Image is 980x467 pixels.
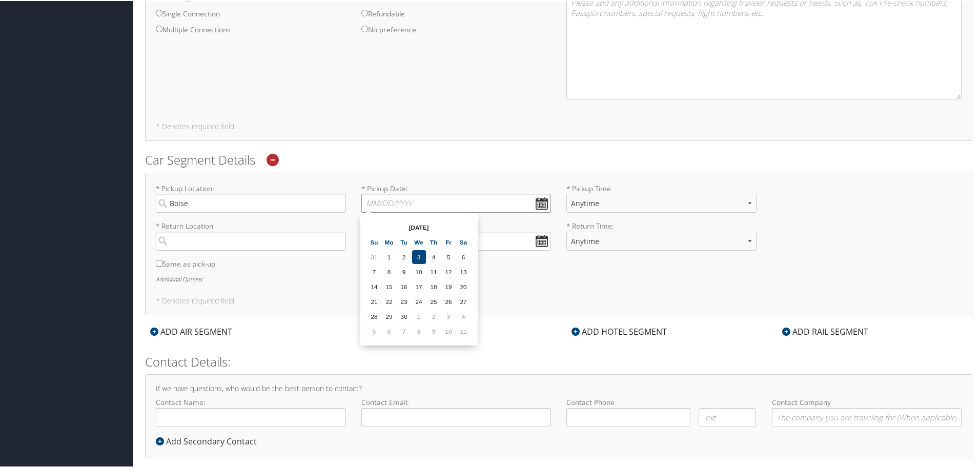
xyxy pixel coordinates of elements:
td: 9 [397,264,411,278]
td: 12 [442,264,456,278]
h5: * Denotes required field [156,296,962,303]
th: Su [367,234,381,248]
td: 5 [442,249,456,263]
th: Th [427,234,441,248]
th: We [412,234,426,248]
td: 22 [382,294,396,308]
td: 2 [427,309,441,322]
td: 3 [412,249,426,263]
th: Sa [457,234,471,248]
div: ADD HOTEL SEGMENT [566,324,672,337]
h2: Contact Details: [145,352,972,370]
td: 8 [412,323,426,337]
select: * Pickup Time [566,193,757,212]
td: 19 [442,279,456,293]
input: Contact Email: [361,407,552,426]
td: 15 [382,279,396,293]
label: Contact Phone [566,396,757,407]
td: 20 [457,279,471,293]
label: Contact Name: [156,396,346,425]
th: Mo [382,234,396,248]
input: Contact Company [772,407,962,426]
td: 14 [367,279,381,293]
td: 4 [457,309,471,322]
label: Contact Company [772,396,962,425]
td: 6 [382,323,396,337]
div: ADD RAIL SEGMENT [777,324,873,337]
label: No preference [361,24,552,39]
td: 1 [382,249,396,263]
h6: Additional Options: [156,275,962,281]
input: Refundable [361,9,368,15]
td: 26 [442,294,456,308]
label: * Return Location [156,220,346,249]
div: ADD AIR SEGMENT [145,324,237,337]
td: 16 [397,279,411,293]
td: 23 [397,294,411,308]
label: Same as pick-up [156,258,346,274]
td: 11 [427,264,441,278]
td: 30 [397,309,411,322]
td: 28 [367,309,381,322]
label: * Pickup Date: [361,182,552,212]
td: 17 [412,279,426,293]
td: 25 [427,294,441,308]
h5: * Denotes required field [156,122,962,129]
td: 1 [412,309,426,322]
label: * Return Time: [566,220,757,257]
input: Contact Name: [156,407,346,426]
label: * Pickup Location: [156,182,346,212]
td: 10 [412,264,426,278]
input: .ext [699,407,757,426]
td: 10 [442,323,456,337]
label: Refundable [361,8,552,24]
td: 7 [397,323,411,337]
td: 6 [457,249,471,263]
td: 29 [382,309,396,322]
input: Same as pick-up [156,259,162,266]
td: 24 [412,294,426,308]
input: * Pickup Date: [361,193,552,212]
label: Contact Email: [361,396,552,425]
td: 2 [397,249,411,263]
td: 7 [367,264,381,278]
td: 5 [367,323,381,337]
td: 27 [457,294,471,308]
td: 18 [427,279,441,293]
h2: Car Segment Details [145,150,972,168]
td: 9 [427,323,441,337]
td: 21 [367,294,381,308]
select: * Return Time: [566,231,757,250]
th: Fr [442,234,456,248]
td: 3 [442,309,456,322]
td: 11 [457,323,471,337]
label: Single Connection [156,8,346,24]
h4: If we have questions, who would be the best person to contact? [156,384,962,391]
th: [DATE] [382,219,456,233]
div: ADD CAR SEGMENT [356,324,451,337]
input: Multiple Connections [156,25,162,31]
td: 31 [367,249,381,263]
label: Multiple Connections [156,24,346,39]
label: * Pickup Time [566,182,757,220]
div: Add Secondary Contact [156,434,262,446]
td: 4 [427,249,441,263]
td: 8 [382,264,396,278]
input: Single Connection [156,9,162,15]
td: 13 [457,264,471,278]
input: No preference [361,25,368,31]
th: Tu [397,234,411,248]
